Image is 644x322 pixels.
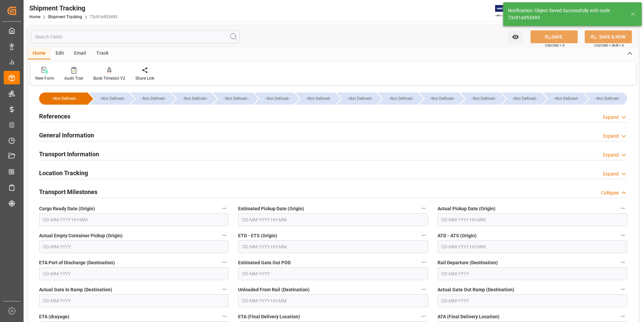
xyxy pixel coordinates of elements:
div: --Not Defined-- [591,92,624,105]
div: --Not Defined-- [46,92,83,105]
button: Actual Empty Container Pickup (Origin) [220,231,229,240]
div: Track [91,48,114,59]
input: DD-MM-YYYY [438,267,627,280]
a: Shipment Tracking [48,15,82,19]
div: Collapse [601,189,619,196]
span: Actual Empty Container Pickup (Origin) [39,232,123,239]
div: --Not Defined-- [502,92,541,105]
img: Exertis%20JAM%20-%20Email%20Logo.jpg_1722504956.jpg [495,5,518,17]
button: open menu [509,30,522,43]
div: New Form [35,75,54,81]
button: Estimated Gate Out POD [419,258,428,267]
div: Home [28,48,51,59]
button: SAVE & NEW [585,30,632,43]
input: DD-MM-YYYY HH:MM [238,213,428,226]
input: DD-MM-YYYY [39,267,229,280]
div: --Not Defined-- [378,92,417,105]
span: Unloaded From Rail (Destination) [238,286,310,293]
h2: References [39,112,70,121]
div: --Not Defined-- [39,92,88,105]
h2: Transport Milestones [39,187,97,196]
span: ATD - ATS (Origin) [438,232,477,239]
button: Actual Gate Out Ramp (Destination) [618,285,627,294]
div: Audit Trail [64,75,83,81]
span: Ctrl/CMD + Shift + S [594,43,624,48]
div: --Not Defined-- [254,92,294,105]
h2: Transport Information [39,150,99,159]
div: Book Timeslot V2 [93,75,125,81]
span: Actual Pickup Date (Origin) [438,205,495,212]
input: DD-MM-YYYY [39,240,229,253]
input: DD-MM-YYYY [238,267,428,280]
h2: Location Tracking [39,168,88,178]
div: --Not Defined-- [460,92,500,105]
div: --Not Defined-- [302,92,335,105]
span: Cargo Ready Date (Origin) [39,205,95,212]
div: --Not Defined-- [467,92,500,105]
input: DD-MM-YYYY [39,294,229,307]
div: --Not Defined-- [509,92,541,105]
div: --Not Defined-- [220,92,252,105]
span: Actual Gate In Ramp (Destination) [39,286,112,293]
input: DD-MM-YYYY HH:MM [39,213,229,226]
div: --Not Defined-- [261,92,294,105]
div: Expand [603,152,619,159]
div: --Not Defined-- [344,92,376,105]
span: Estimated Gate Out POD [238,259,291,266]
input: DD-MM-YYYY HH:MM [438,213,627,226]
div: --Not Defined-- [543,92,582,105]
div: --Not Defined-- [89,92,129,105]
h2: General Information [39,131,94,140]
input: DD-MM-YYYY HH:MM [238,240,428,253]
button: Estimated Pickup Date (Origin) [419,204,428,213]
input: DD-MM-YYYY [438,294,627,307]
div: Notification: Object Saved Successfully with code 73c91a953493 [508,7,624,21]
button: ETA Port of Discharge (Destination) [220,258,229,267]
button: ETA (drayage) [220,312,229,321]
div: --Not Defined-- [426,92,459,105]
input: DD-MM-YYYY HH:MM [438,240,627,253]
input: Search Fields [31,30,240,43]
div: --Not Defined-- [550,92,582,105]
div: --Not Defined-- [385,92,417,105]
div: --Not Defined-- [295,92,335,105]
div: --Not Defined-- [179,92,211,105]
div: Share Link [135,75,154,81]
div: Email [69,48,91,59]
button: ATD - ATS (Origin) [618,231,627,240]
div: Expand [603,114,619,121]
span: Rail Departure (Destination) [438,259,498,266]
span: Ctrl/CMD + S [545,43,565,48]
span: ETA (Final Delivery Location) [238,313,300,320]
div: --Not Defined-- [337,92,376,105]
div: --Not Defined-- [96,92,129,105]
div: Shipment Tracking [29,3,118,13]
div: --Not Defined-- [584,92,627,105]
div: --Not Defined-- [130,92,170,105]
button: ETD - ETS (Origin) [419,231,428,240]
a: Home [29,15,40,19]
div: --Not Defined-- [419,92,459,105]
button: Cargo Ready Date (Origin) [220,204,229,213]
div: Expand [603,170,619,178]
span: ATA (Final Delivery Location) [438,313,500,320]
button: ATA (Final Delivery Location) [618,312,627,321]
button: Actual Gate In Ramp (Destination) [220,285,229,294]
input: DD-MM-YYYY HH:MM [238,294,428,307]
span: ETD - ETS (Origin) [238,232,277,239]
button: Rail Departure (Destination) [618,258,627,267]
div: --Not Defined-- [213,92,252,105]
button: Unloaded From Rail (Destination) [419,285,428,294]
button: SAVE [530,30,578,43]
span: Estimated Pickup Date (Origin) [238,205,304,212]
span: ETA Port of Discharge (Destination) [39,259,115,266]
div: Edit [51,48,69,59]
span: Actual Gate Out Ramp (Destination) [438,286,514,293]
div: --Not Defined-- [172,92,211,105]
button: Actual Pickup Date (Origin) [618,204,627,213]
div: Expand [603,133,619,140]
span: ETA (drayage) [39,313,69,320]
div: --Not Defined-- [137,92,170,105]
button: ETA (Final Delivery Location) [419,312,428,321]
